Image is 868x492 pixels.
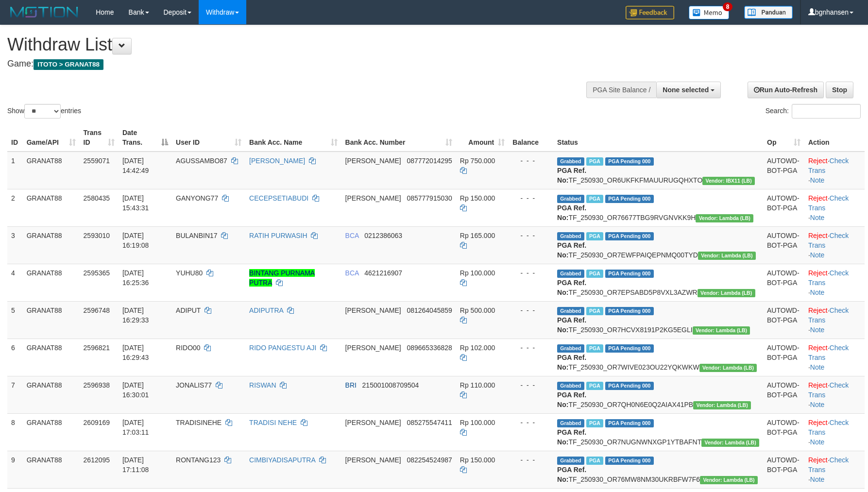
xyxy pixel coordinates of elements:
[808,269,849,287] a: Check Trans
[512,231,549,240] div: - - -
[460,232,495,239] span: Rp 165.000
[407,306,452,314] span: Copy 081264045859 to clipboard
[512,268,549,278] div: - - -
[345,269,359,277] span: BCA
[586,270,603,278] span: Marked by bgndany
[808,306,849,324] a: Check Trans
[553,376,763,413] td: TF_250930_OR7QH0N6E0Q2AIAX41PB
[693,326,750,335] span: Vendor URL: https://dashboard.q2checkout.com/secure
[122,232,149,249] span: [DATE] 16:19:08
[345,381,357,389] span: BRI
[553,339,763,376] td: TF_250930_OR7WIVE023OU22YQKWKW
[557,316,586,334] b: PGA Ref. No:
[557,391,586,408] b: PGA Ref. No:
[804,264,865,301] td: · ·
[84,157,110,165] span: 2559071
[557,428,586,446] b: PGA Ref. No:
[804,124,865,152] th: Action
[586,382,603,390] span: Marked by bgndany
[808,157,828,165] a: Reject
[586,195,603,203] span: Marked by bgndedek
[810,251,825,259] a: Note
[763,413,804,451] td: AUTOWD-BOT-PGA
[122,306,149,324] span: [DATE] 16:29:33
[119,124,172,152] th: Date Trans.: activate to sort column descending
[7,59,569,69] h4: Game:
[122,381,149,399] span: [DATE] 16:30:01
[122,456,149,474] span: [DATE] 17:11:08
[84,344,110,352] span: 2596821
[605,195,654,203] span: PGA Pending
[122,269,149,287] span: [DATE] 16:25:36
[23,376,80,413] td: GRANAT88
[23,339,80,376] td: GRANAT88
[808,306,828,314] a: Reject
[663,86,709,94] span: None selected
[364,232,402,239] span: Copy 0212386063 to clipboard
[7,301,23,339] td: 5
[553,152,763,189] td: TF_250930_OR6UKFKFMAUURUGQHXTO
[176,269,203,277] span: YUHU80
[7,226,23,264] td: 3
[176,306,201,314] span: ADIPUT
[586,82,656,98] div: PGA Site Balance /
[512,418,549,427] div: - - -
[249,232,307,239] a: RATIH PURWASIH
[249,381,276,389] a: RISWAN
[460,419,495,426] span: Rp 100.000
[176,381,212,389] span: JONALIS77
[810,438,825,446] a: Note
[7,376,23,413] td: 7
[249,306,283,314] a: ADIPUTRA
[553,451,763,488] td: TF_250930_OR76MW8NM30UKRBFW7F6
[810,401,825,408] a: Note
[7,124,23,152] th: ID
[808,456,828,464] a: Reject
[586,344,603,353] span: Marked by bgndedek
[557,419,584,427] span: Grabbed
[701,439,759,447] span: Vendor URL: https://dashboard.q2checkout.com/secure
[553,189,763,226] td: TF_250930_OR76677TBG9RVGNVKK9H
[626,6,674,19] img: Feedback.jpg
[700,476,758,484] span: Vendor URL: https://dashboard.q2checkout.com/secure
[7,413,23,451] td: 8
[7,189,23,226] td: 2
[7,104,81,119] label: Show entries
[557,241,586,259] b: PGA Ref. No:
[176,194,218,202] span: GANYONG77
[763,264,804,301] td: AUTOWD-BOT-PGA
[557,279,586,296] b: PGA Ref. No:
[23,451,80,488] td: GRANAT88
[345,306,401,314] span: [PERSON_NAME]
[122,344,149,361] span: [DATE] 16:29:43
[763,376,804,413] td: AUTOWD-BOT-PGA
[808,381,849,399] a: Check Trans
[553,413,763,451] td: TF_250930_OR7NUGNWNXGP1YTBAFNT
[7,152,23,189] td: 1
[249,194,308,202] a: CECEPSETIABUDI
[699,364,757,372] span: Vendor URL: https://dashboard.q2checkout.com/secure
[557,344,584,353] span: Grabbed
[557,354,586,371] b: PGA Ref. No:
[763,124,804,152] th: Op: activate to sort column ascending
[586,157,603,166] span: Marked by bgndedek
[176,344,201,352] span: RIDO00
[605,419,654,427] span: PGA Pending
[763,226,804,264] td: AUTOWD-BOT-PGA
[362,381,419,389] span: Copy 215001008709504 to clipboard
[744,6,793,19] img: panduan.png
[460,269,495,277] span: Rp 100.000
[84,269,110,277] span: 2595365
[804,226,865,264] td: · ·
[7,5,81,19] img: MOTION_logo.png
[24,104,61,119] select: Showentries
[808,419,849,436] a: Check Trans
[586,419,603,427] span: Marked by bgndedek
[808,194,828,202] a: Reject
[407,419,452,426] span: Copy 085275547411 to clipboard
[605,232,654,240] span: PGA Pending
[460,194,495,202] span: Rp 150.000
[341,124,456,152] th: Bank Acc. Number: activate to sort column ascending
[656,82,721,98] button: None selected
[122,157,149,174] span: [DATE] 14:42:49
